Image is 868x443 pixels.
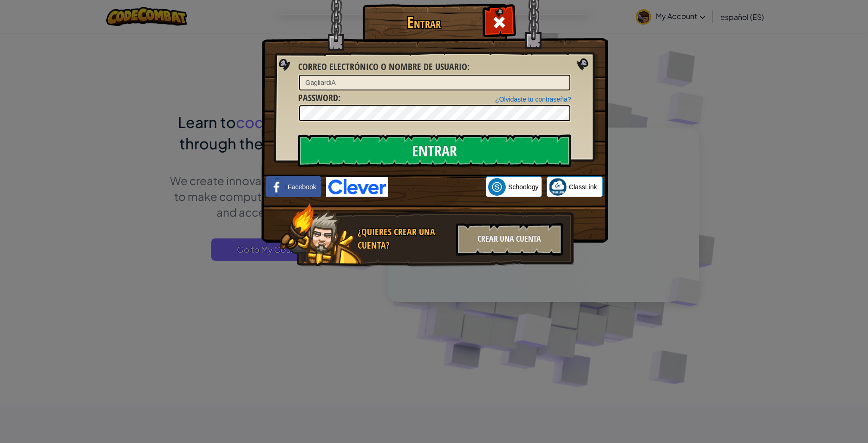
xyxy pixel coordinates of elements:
img: classlink-logo-small.png [549,178,567,196]
input: Entrar [298,135,571,167]
div: ¿Quieres crear una cuenta? [358,225,450,252]
span: Schoology [508,182,538,192]
span: Password [298,91,338,104]
img: clever-logo-blue.png [326,177,388,197]
label: : [298,91,340,105]
span: Facebook [288,182,316,192]
span: Correo electrónico o nombre de usuario [298,60,467,73]
h1: Entrar [365,14,483,31]
span: ClassLink [569,182,597,192]
img: schoology.png [488,178,506,196]
iframe: Botón de Acceder con Google [388,177,486,197]
div: Accesor con Google. Se abri en una pestaña nueva [393,177,481,197]
div: Crear una cuenta [456,223,563,256]
label: : [298,60,470,74]
a: ¿Olvidaste tu contraseña? [495,96,571,103]
img: facebook_small.png [268,178,286,196]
